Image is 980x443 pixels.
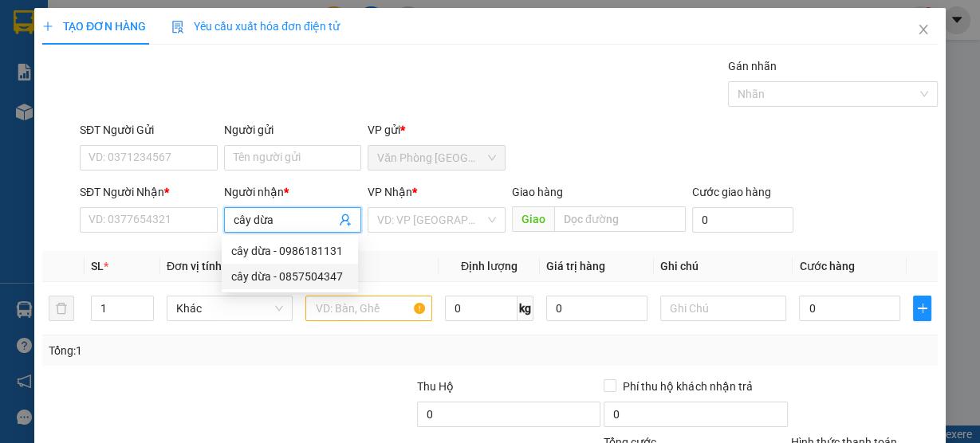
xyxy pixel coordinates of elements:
button: Close [901,8,946,53]
input: Dọc đường [554,206,686,232]
span: plus [914,302,931,315]
span: Đơn vị tính [167,260,226,272]
span: Văn Phòng Sài Gòn [377,146,496,170]
th: Ghi chú [654,251,793,282]
div: SĐT Người Nhận [80,183,218,201]
button: delete [49,296,74,321]
span: Định lượng [461,260,518,272]
label: Gán nhãn [728,60,777,73]
span: SL [91,260,104,272]
li: In ngày: 10:04 12/08 [8,118,231,140]
span: Giá trị hàng [546,260,605,272]
span: close [917,23,930,36]
span: TẠO ĐƠN HÀNG [42,20,146,33]
button: plus [913,296,931,321]
div: cây dừa - 0857504347 [222,264,358,289]
span: Thu Hộ [417,380,454,393]
span: user-add [339,214,352,226]
span: Khác [176,296,284,320]
span: Giao [512,206,554,232]
input: VD: Bàn, Ghế [305,296,432,321]
div: Tổng: 1 [49,342,380,359]
span: Phí thu hộ khách nhận trả [616,378,758,395]
input: Ghi Chú [660,296,787,321]
span: plus [42,21,53,32]
span: Cước hàng [799,260,854,272]
div: cây dừa - 0986181131 [222,238,358,264]
div: SĐT Người Gửi [80,121,218,139]
div: Người gửi [224,121,362,139]
span: Yêu cầu xuất hóa đơn điện tử [171,20,340,33]
label: Cước giao hàng [692,186,771,198]
input: Cước giao hàng [692,207,794,233]
input: 0 [546,296,647,321]
span: VP Nhận [368,186,412,198]
img: icon [171,21,184,33]
div: Người nhận [224,183,362,201]
div: VP gửi [368,121,506,139]
div: cây dừa - 0986181131 [231,242,348,260]
li: Thảo Lan [8,96,231,118]
div: cây dừa - 0857504347 [231,268,348,285]
span: kg [518,296,533,321]
span: Giao hàng [512,186,563,198]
